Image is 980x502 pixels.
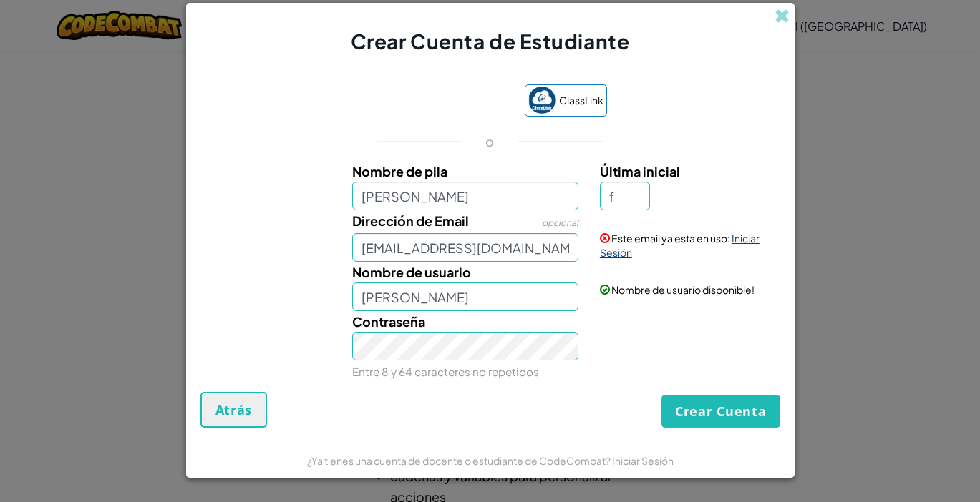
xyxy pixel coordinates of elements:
[559,90,603,111] span: ClassLink
[611,283,755,296] span: Nombre de usuario disponible!
[542,217,578,228] span: opcional
[612,454,674,467] a: Iniciar Sesión
[215,401,253,418] span: Atrás
[352,163,447,179] span: Nombre de pila
[528,87,556,114] img: classlink-logo-small.png
[600,163,680,179] span: Última inicial
[611,232,730,245] span: Este email ya esta en uso:
[485,133,494,150] p: o
[307,454,612,467] span: ¿Ya tienes una cuenta de docente o estudiante de CodeCombat?
[200,392,268,428] button: Atrás
[352,212,469,229] span: Dirección de Email
[374,86,510,117] div: Acceder con Google. Se abre en una pestaña nueva
[352,313,425,330] span: Contraseña
[600,232,760,259] a: Iniciar Sesión
[661,395,780,428] button: Crear Cuenta
[351,29,630,54] span: Crear Cuenta de Estudiante
[367,86,518,117] iframe: Botón de Acceder con Google
[352,365,539,378] small: Entre 8 y 64 caracteres no repetidos
[352,264,471,280] span: Nombre de usuario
